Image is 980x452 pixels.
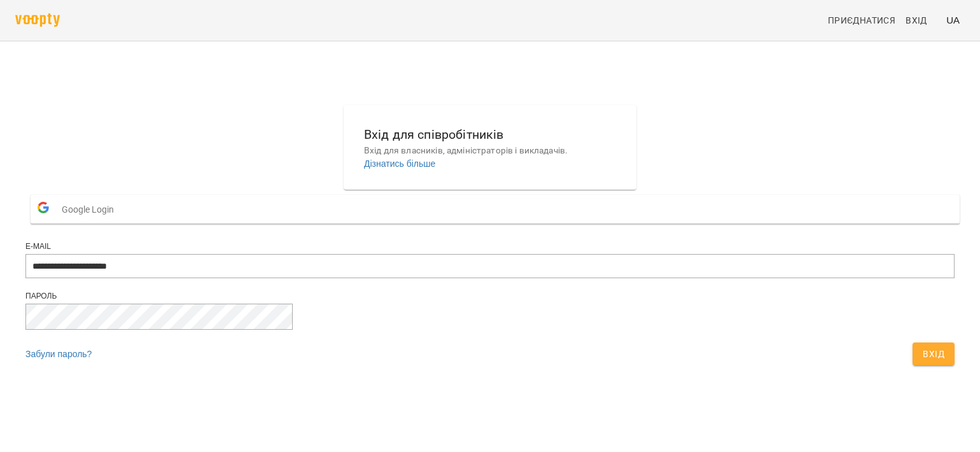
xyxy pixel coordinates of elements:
button: Google Login [31,195,960,223]
p: Вхід для власників, адміністраторів і викладачів. [364,145,616,157]
h6: Вхід для співробітників [364,125,616,145]
div: E-mail [25,241,955,252]
button: Вхід [913,343,955,365]
span: UA [946,13,960,27]
span: Вхід [906,13,927,28]
div: Пароль [25,291,955,302]
a: Приєднатися [823,9,900,32]
button: UA [941,8,965,32]
a: Дізнатись більше [364,159,435,169]
a: Забули пароль? [25,349,92,359]
span: Вхід [923,346,944,362]
span: Приєднатися [828,13,895,28]
button: Вхід для співробітниківВхід для власників, адміністраторів і викладачів.Дізнатись більше [354,115,626,180]
img: voopty.png [15,13,60,27]
a: Вхід [900,9,941,32]
span: Google Login [62,197,120,222]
